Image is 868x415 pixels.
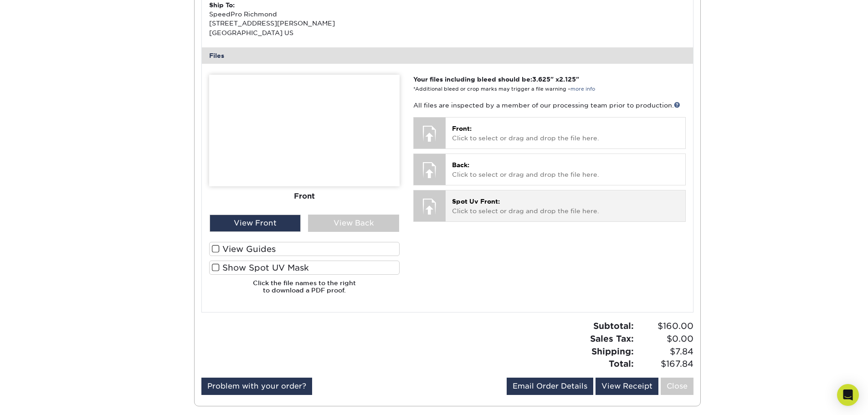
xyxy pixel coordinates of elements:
[609,359,634,369] strong: Total:
[637,345,693,358] span: $7.84
[661,378,693,395] a: Close
[590,333,634,343] strong: Sales Tax:
[452,198,500,205] span: Spot Uv Front:
[210,215,301,232] div: View Front
[452,160,678,179] p: Click to select or drag and drop the file here.
[637,320,693,333] span: $160.00
[308,215,399,232] div: View Back
[201,378,312,395] a: Problem with your order?
[413,76,579,83] strong: Your files including bleed should be: " x "
[202,47,693,64] div: Files
[837,384,859,406] div: Open Intercom Messenger
[413,101,685,110] p: All files are inspected by a member of our processing team prior to production.
[452,197,678,215] p: Click to select or drag and drop the file here.
[452,161,469,169] span: Back:
[209,242,400,256] label: View Guides
[452,125,472,132] span: Front:
[559,76,576,83] span: 2.125
[209,279,400,302] h6: Click the file names to the right to download a PDF proof.
[532,76,550,83] span: 3.625
[591,346,634,356] strong: Shipping:
[637,358,693,370] span: $167.84
[507,378,593,395] a: Email Order Details
[413,86,595,92] small: *Additional bleed or crop marks may trigger a file warning –
[2,387,77,412] iframe: Google Customer Reviews
[209,0,447,38] div: SpeedPro Richmond [STREET_ADDRESS][PERSON_NAME] [GEOGRAPHIC_DATA] US
[209,261,400,275] label: Show Spot UV Mask
[593,321,634,331] strong: Subtotal:
[637,333,693,345] span: $0.00
[452,124,678,143] p: Click to select or drag and drop the file here.
[209,1,235,9] strong: Ship To:
[596,378,658,395] a: View Receipt
[570,86,595,92] a: more info
[209,186,400,206] div: Front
